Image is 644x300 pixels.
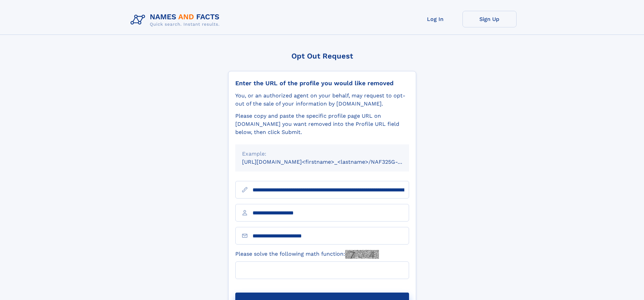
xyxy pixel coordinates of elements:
a: Log In [408,11,462,27]
small: [URL][DOMAIN_NAME]<firstname>_<lastname>/NAF325G-xxxxxxxx [242,159,422,165]
img: Logo Names and Facts [128,11,225,29]
label: Please solve the following math function: [235,250,379,259]
div: Enter the URL of the profile you would like removed [235,79,409,87]
div: You, or an authorized agent on your behalf, may request to opt-out of the sale of your informatio... [235,92,409,108]
div: Example: [242,150,402,158]
div: Opt Out Request [228,52,416,60]
a: Sign Up [462,11,517,27]
div: Please copy and paste the specific profile page URL on [DOMAIN_NAME] you want removed into the Pr... [235,112,409,136]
